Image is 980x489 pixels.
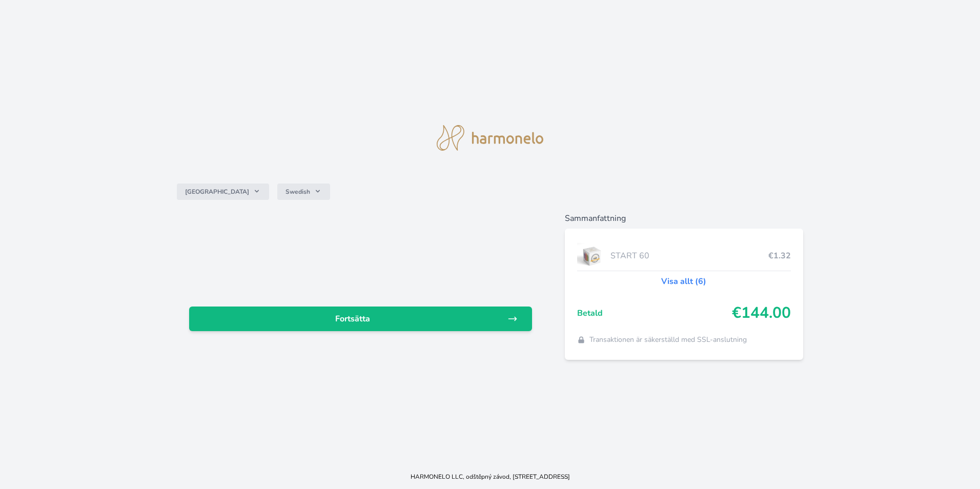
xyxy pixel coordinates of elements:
[197,313,507,325] span: Fortsätta
[577,307,732,319] span: Betald
[437,125,543,151] img: logo.svg
[185,188,249,196] span: [GEOGRAPHIC_DATA]
[277,184,330,200] button: Swedish
[589,335,747,345] span: Transaktionen är säkerställd med SSL-anslutning
[285,188,310,196] span: Swedish
[732,304,791,322] span: €144.00
[768,250,791,262] span: €1.32
[177,184,269,200] button: [GEOGRAPHIC_DATA]
[189,307,532,331] a: Fortsätta
[661,275,706,288] a: Visa allt (6)
[577,243,606,269] img: start.jpg
[610,250,768,262] span: START 60
[565,212,803,225] h6: Sammanfattning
